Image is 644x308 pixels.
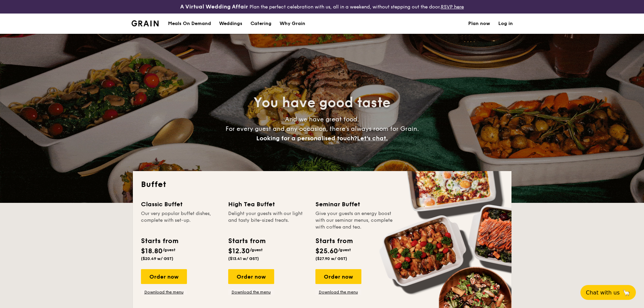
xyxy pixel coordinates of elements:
[164,14,215,34] a: Meals On Demand
[141,269,187,284] div: Order now
[250,247,263,252] span: /guest
[441,4,464,10] a: RSVP here
[228,210,307,231] div: Delight your guests with our light and tasty bite-sized treats.
[315,247,338,255] span: $25.60
[315,269,361,284] div: Order now
[141,179,503,190] h2: Buffet
[219,14,242,34] div: Weddings
[141,210,220,231] div: Our very popular buffet dishes, complete with set-up.
[132,20,159,26] a: Logotype
[254,95,390,111] span: You have good taste
[132,20,159,26] img: Grain
[251,14,271,34] h1: Catering
[141,256,173,261] span: ($20.49 w/ GST)
[180,3,248,11] h4: A Virtual Wedding Affair
[141,247,163,255] span: $18.80
[141,289,187,295] a: Download the menu
[315,289,361,295] a: Download the menu
[468,14,490,34] a: Plan now
[498,14,513,34] a: Log in
[256,135,357,142] span: Looking for a personalised touch?
[228,247,250,255] span: $12.30
[228,256,259,261] span: ($13.41 w/ GST)
[215,14,246,34] a: Weddings
[228,199,307,209] div: High Tea Buffet
[246,14,276,34] a: Catering
[168,14,211,34] div: Meals On Demand
[315,236,352,246] div: Starts from
[276,14,309,34] a: Why Grain
[315,199,395,209] div: Seminar Buffet
[225,116,419,142] span: And we have great food. For every guest and any occasion, there’s always room for Grain.
[338,247,351,252] span: /guest
[357,135,388,142] span: Let's chat.
[315,256,347,261] span: ($27.90 w/ GST)
[315,210,395,231] div: Give your guests an energy boost with our seminar menus, complete with coffee and tea.
[127,3,517,11] div: Plan the perfect celebration with us, all in a weekend, without stepping out the door.
[280,14,305,34] div: Why Grain
[580,285,636,300] button: Chat with us🦙
[586,289,620,296] span: Chat with us
[228,289,274,295] a: Download the menu
[228,269,274,284] div: Order now
[141,236,178,246] div: Starts from
[228,236,265,246] div: Starts from
[141,199,220,209] div: Classic Buffet
[622,289,630,297] span: 🦙
[163,247,175,252] span: /guest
